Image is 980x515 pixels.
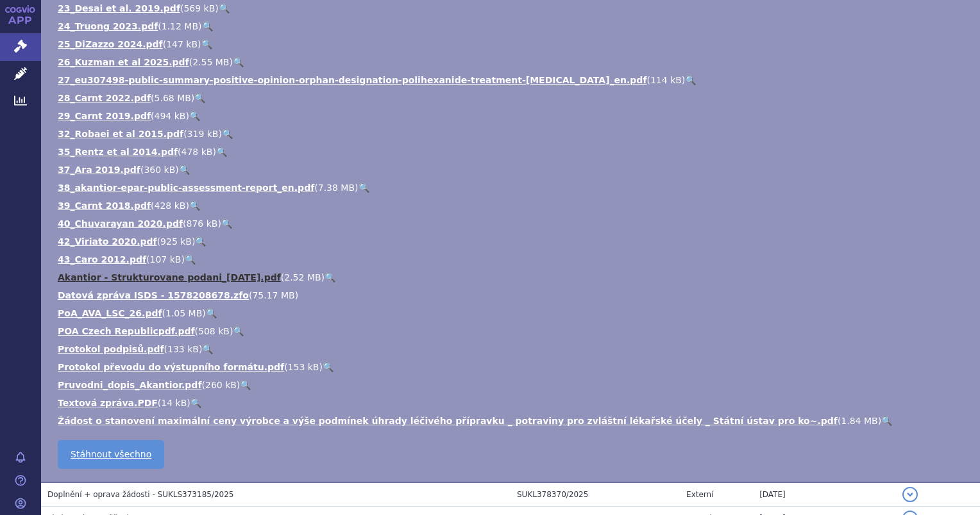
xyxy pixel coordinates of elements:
a: PoA_AVA_LSC_26.pdf [58,308,162,318]
span: 494 kB [155,111,186,121]
a: POA Czech Republicpdf.pdf [58,326,195,336]
a: 🔍 [206,308,217,318]
span: 133 kB [167,344,199,354]
a: 🔍 [221,218,232,229]
a: 27_eu307498-public-summary-positive-opinion-orphan-designation-polihexanide-treatment-[MEDICAL_DA... [58,75,646,85]
a: 🔍 [219,3,230,13]
a: 24_Truong 2023.pdf [58,21,158,31]
li: ( ) [58,145,967,158]
li: ( ) [58,379,967,391]
span: 147 kB [166,39,198,49]
a: 🔍 [222,129,233,139]
a: Akantior - Strukturovane podani_[DATE].pdf [58,272,281,282]
a: 28_Carnt 2022.pdf [58,93,151,103]
a: Datová zpráva ISDS - 1578208678.zfo [58,290,249,300]
a: 38_akantior-epar-public-assessment-report_en.pdf [58,183,314,193]
span: 1.84 MB [841,416,877,426]
span: 1.12 MB [162,21,198,31]
span: 319 kB [187,129,219,139]
a: 🔍 [202,344,213,354]
li: ( ) [58,414,967,427]
a: 🔍 [233,326,244,336]
a: 40_Chuvarayan 2020.pdf [58,218,183,229]
a: 🔍 [189,200,200,211]
a: 29_Carnt 2019.pdf [58,111,151,121]
span: 114 kB [650,75,682,85]
a: 39_Carnt 2018.pdf [58,200,151,211]
li: ( ) [58,253,967,266]
li: ( ) [58,289,967,302]
li: ( ) [58,307,967,320]
span: 428 kB [155,200,186,211]
a: 🔍 [216,147,227,157]
li: ( ) [58,38,967,51]
li: ( ) [58,396,967,409]
li: ( ) [58,20,967,33]
a: 25_DiZazzo 2024.pdf [58,39,163,49]
span: 75.17 MB [252,290,294,300]
a: 🔍 [685,75,696,85]
a: 🔍 [190,398,201,408]
a: 42_Viriato 2020.pdf [58,236,157,247]
span: 107 kB [150,254,182,265]
span: 569 kB [183,3,215,13]
li: ( ) [58,325,967,338]
span: 925 kB [160,236,192,247]
li: ( ) [58,235,967,248]
a: Textová zpráva.PDF [58,398,158,408]
span: 478 kB [182,147,213,157]
a: 35_Rentz et al 2014.pdf [58,147,178,157]
a: 🔍 [194,93,205,103]
a: 🔍 [189,111,200,121]
a: Pruvodni_dopis_Akantior.pdf [58,380,202,390]
span: 5.68 MB [155,93,191,103]
a: Stáhnout všechno [58,440,164,469]
a: Žádost o stanovení maximální ceny výrobce a výše podmínek úhrady léčivého přípravku _ potraviny p... [58,416,838,426]
span: 2.52 MB [284,272,321,282]
a: 🔍 [325,272,335,282]
li: ( ) [58,181,967,194]
a: 🔍 [201,39,212,49]
li: ( ) [58,199,967,212]
li: ( ) [58,74,967,86]
td: [DATE] [753,482,896,507]
li: ( ) [58,271,967,284]
a: 🔍 [185,254,196,265]
td: SUKL378370/2025 [511,482,680,507]
span: 876 kB [186,218,217,229]
a: 🔍 [195,236,206,247]
li: ( ) [58,2,967,15]
li: ( ) [58,163,967,176]
a: 🔍 [240,380,251,390]
li: ( ) [58,92,967,104]
span: 260 kB [205,380,237,390]
a: Protokol podpisů.pdf [58,344,164,354]
a: 🔍 [179,165,190,175]
a: 🔍 [359,183,369,193]
span: 14 kB [161,398,187,408]
span: 7.38 MB [318,183,355,193]
span: 1.05 MB [165,308,202,318]
li: ( ) [58,56,967,69]
li: ( ) [58,127,967,140]
a: Protokol převodu do výstupního formátu.pdf [58,362,284,372]
a: 🔍 [881,416,892,426]
a: 37_Ara 2019.pdf [58,165,140,175]
a: 26_Kuzman et al 2025.pdf [58,57,189,67]
span: 2.55 MB [192,57,229,67]
a: 🔍 [323,362,334,372]
a: 🔍 [202,21,213,31]
a: 23_Desai et al. 2019.pdf [58,3,180,13]
span: Doplnění + oprava žádosti - SUKLS373185/2025 [47,490,233,499]
button: detail [902,487,918,502]
li: ( ) [58,361,967,373]
span: 508 kB [198,326,230,336]
a: 🔍 [233,57,244,67]
span: 153 kB [288,362,319,372]
a: 43_Caro 2012.pdf [58,254,146,265]
li: ( ) [58,343,967,356]
span: Externí [686,490,713,499]
span: 360 kB [144,165,175,175]
li: ( ) [58,217,967,230]
a: 32_Robaei et al 2015.pdf [58,129,183,139]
